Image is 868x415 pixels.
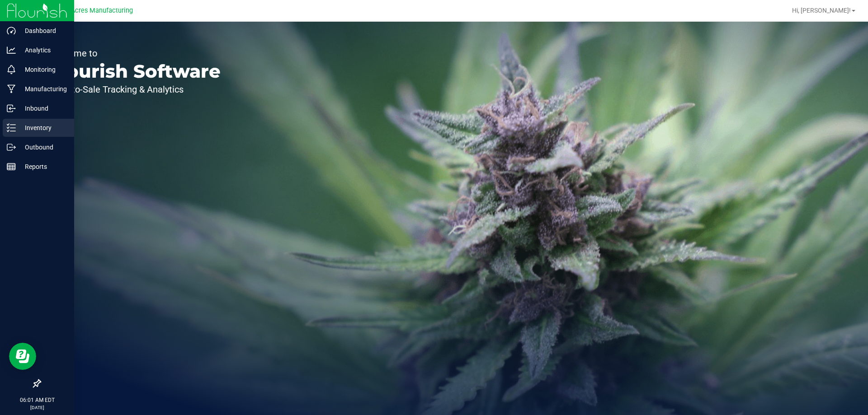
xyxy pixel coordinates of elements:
[16,103,70,114] p: Inbound
[792,7,851,14] span: Hi, [PERSON_NAME]!
[7,65,16,74] inline-svg: Monitoring
[4,404,70,411] p: [DATE]
[4,396,70,404] p: 06:01 AM EDT
[49,49,221,58] p: Welcome to
[16,142,70,153] p: Outbound
[7,143,16,152] inline-svg: Outbound
[16,45,70,56] p: Analytics
[16,122,70,133] p: Inventory
[7,46,16,55] inline-svg: Analytics
[7,26,16,35] inline-svg: Dashboard
[49,62,221,80] p: Flourish Software
[7,84,16,93] inline-svg: Manufacturing
[49,85,221,94] p: Seed-to-Sale Tracking & Analytics
[52,7,133,14] span: Green Acres Manufacturing
[16,25,70,36] p: Dashboard
[9,343,36,370] iframe: Resource center
[16,64,70,75] p: Monitoring
[16,84,70,94] p: Manufacturing
[7,162,16,171] inline-svg: Reports
[7,104,16,113] inline-svg: Inbound
[7,123,16,132] inline-svg: Inventory
[16,161,70,172] p: Reports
